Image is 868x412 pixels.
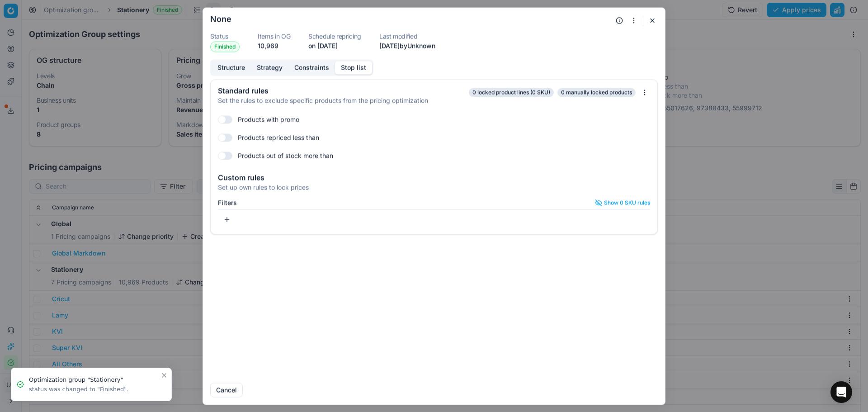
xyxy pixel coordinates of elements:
[218,199,237,206] label: Filters
[238,133,319,142] label: Products repriced less than
[557,88,636,97] span: 0 manually locked products
[335,61,372,74] button: Stop list
[238,151,333,160] label: Products out of stock more than
[212,61,251,74] button: Structure
[210,15,231,23] h2: None
[210,41,240,52] span: Finished
[251,61,288,74] button: Strategy
[210,383,243,397] button: Cancel
[210,33,240,39] dt: Status
[218,96,467,105] div: Set the rules to exclude specific products from the pricing optimization
[308,33,361,39] dt: Schedule repricing
[595,199,650,206] button: Show 0 SKU rules
[218,183,650,192] div: Set up own rules to lock prices
[288,61,335,74] button: Constraints
[379,33,435,39] dt: Last modified
[469,88,554,97] span: 0 locked product lines (0 SKU)
[308,42,338,49] span: on [DATE]
[379,41,435,50] p: [DATE] by Unknown
[258,33,290,39] dt: Items in OG
[258,42,278,49] span: 10,969
[218,87,467,94] div: Standard rules
[238,115,299,124] label: Products with promo
[218,174,650,181] div: Custom rules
